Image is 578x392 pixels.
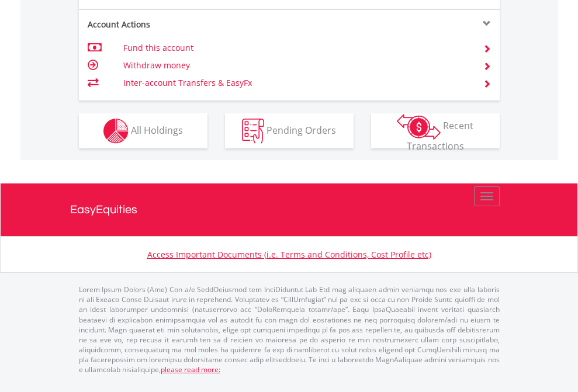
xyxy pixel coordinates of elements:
[397,114,441,140] img: transactions-zar-wht.png
[371,113,500,148] button: Recent Transactions
[103,119,129,144] img: holdings-wht.png
[123,74,469,92] td: Inter-account Transfers & EasyFx
[225,113,354,148] button: Pending Orders
[266,123,336,136] span: Pending Orders
[70,183,508,236] a: EasyEquities
[79,113,207,148] button: All Holdings
[79,285,500,374] p: Lorem Ipsum Dolors (Ame) Con a/e SeddOeiusmod tem InciDiduntut Lab Etd mag aliquaen admin veniamq...
[242,119,264,144] img: pending_instructions-wht.png
[147,249,431,260] a: Access Important Documents (i.e. Terms and Conditions, Cost Profile etc)
[123,57,469,74] td: Withdraw money
[161,365,220,374] a: please read more:
[123,39,469,57] td: Fund this account
[79,19,289,30] div: Account Actions
[131,123,183,136] span: All Holdings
